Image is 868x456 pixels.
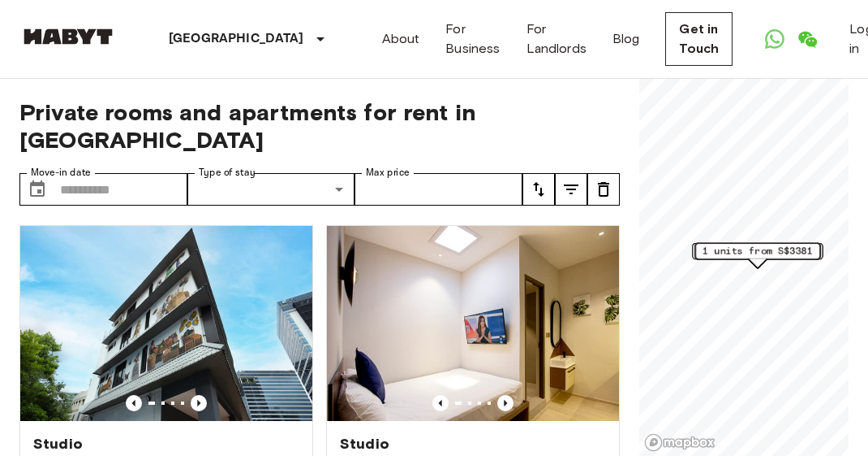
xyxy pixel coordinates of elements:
span: Private rooms and apartments for rent in [GEOGRAPHIC_DATA] [19,98,620,154]
a: About [382,29,420,49]
p: [GEOGRAPHIC_DATA] [169,29,304,49]
div: Map marker [695,243,820,268]
img: Marketing picture of unit SG-01-110-044_001 [20,226,312,421]
label: Type of stay [199,166,256,180]
a: Open WhatsApp [758,23,791,55]
button: tune [522,173,555,206]
span: 1 units from S$3381 [703,244,813,258]
div: Map marker [692,243,823,268]
img: Marketing picture of unit SG-01-110-033-001 [327,226,619,421]
button: tune [587,173,620,206]
label: Move-in date [31,166,91,180]
div: Map marker [694,243,819,268]
button: Previous image [126,395,142,411]
button: Previous image [191,395,207,411]
label: Max price [366,166,410,180]
div: Map marker [696,243,821,268]
div: Map marker [695,242,820,267]
button: Previous image [432,395,449,411]
button: Previous image [497,395,513,411]
a: Blog [612,29,640,49]
button: Choose date [21,173,54,206]
a: Mapbox logo [644,433,715,452]
a: For Business [445,20,500,59]
a: Open WeChat [791,23,823,55]
a: Get in Touch [665,12,733,66]
span: Studio [33,434,83,454]
img: Habyt [19,28,117,45]
a: For Landlords [526,20,587,59]
button: tune [555,173,587,206]
span: Studio [340,434,389,454]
